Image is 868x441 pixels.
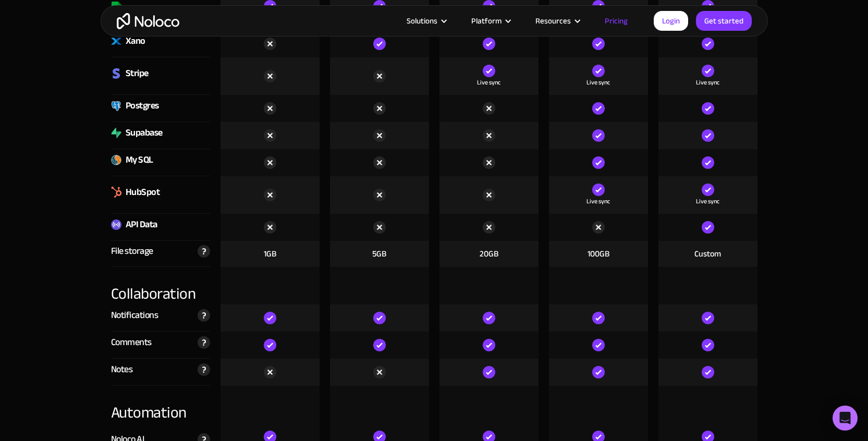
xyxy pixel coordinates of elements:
[111,362,133,377] div: Notes
[264,248,276,260] div: 1GB
[696,11,752,31] a: Get started
[126,33,145,49] div: Xano
[586,77,610,88] div: Live sync
[696,77,719,88] div: Live sync
[694,248,721,260] div: Custom
[111,243,153,259] div: File storage
[126,98,159,114] div: Postgres
[654,11,688,31] a: Login
[126,185,160,200] div: HubSpot
[477,77,500,88] div: Live sync
[126,217,157,232] div: API Data
[586,196,610,206] div: Live sync
[372,248,386,260] div: 5GB
[126,152,153,168] div: My SQL
[588,248,609,260] div: 100GB
[111,267,210,304] div: Collaboration
[394,14,458,28] div: Solutions
[126,66,149,81] div: Stripe
[111,335,152,350] div: Comments
[535,14,571,28] div: Resources
[407,14,437,28] div: Solutions
[111,386,210,423] div: Automation
[833,406,858,431] div: Open Intercom Messenger
[126,125,163,141] div: Supabase
[111,308,158,323] div: Notifications
[592,14,641,28] a: Pricing
[522,14,592,28] div: Resources
[458,14,522,28] div: Platform
[480,248,498,260] div: 20GB
[117,13,179,29] a: home
[471,14,502,28] div: Platform
[696,196,719,206] div: Live sync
